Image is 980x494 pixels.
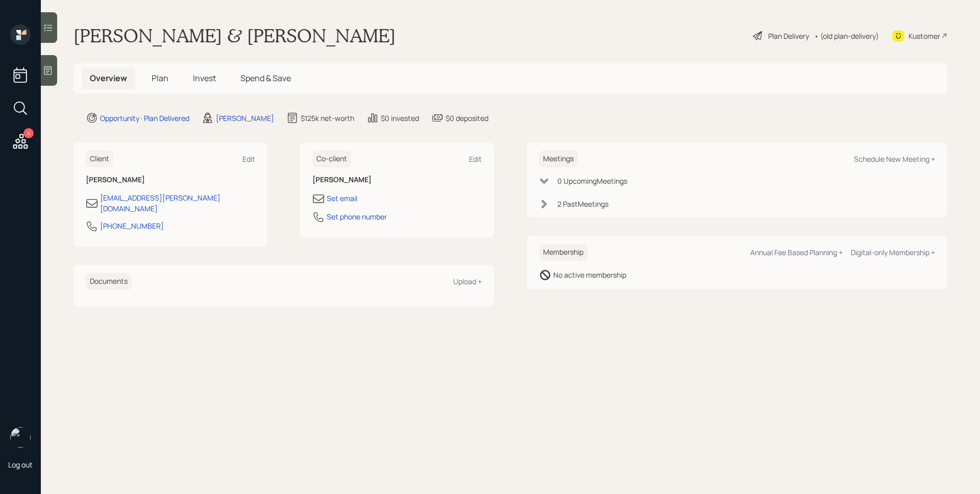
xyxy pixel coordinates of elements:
h6: Client [86,151,113,167]
div: Opportunity · Plan Delivered [100,113,189,123]
h6: Membership [539,244,587,261]
div: Annual Fee Based Planning + [750,248,843,257]
div: Upload + [453,277,482,286]
div: 2 Past Meeting s [557,199,608,209]
div: • (old plan-delivery) [814,31,879,41]
h6: Documents [86,273,132,290]
div: 0 Upcoming Meeting s [557,176,627,186]
div: $0 deposited [446,113,488,123]
div: Schedule New Meeting + [854,154,935,164]
div: [PERSON_NAME] [216,113,274,123]
div: Digital-only Membership + [851,248,935,257]
span: Spend & Save [240,72,291,84]
div: [PHONE_NUMBER] [100,220,164,231]
span: Invest [193,72,216,84]
img: james-distasi-headshot.png [10,427,31,448]
div: Log out [8,460,33,470]
div: Set email [327,193,357,204]
div: 4 [23,128,34,138]
span: Plan [152,72,168,84]
div: No active membership [553,269,626,280]
h6: Meetings [539,151,578,167]
h6: Co-client [312,151,351,167]
div: Edit [469,154,482,164]
span: Overview [90,72,127,84]
div: Edit [242,154,255,164]
div: Kustomer [909,31,940,41]
div: Plan Delivery [768,31,809,41]
div: [EMAIL_ADDRESS][PERSON_NAME][DOMAIN_NAME] [100,192,255,214]
div: $125k net-worth [301,113,354,123]
h1: [PERSON_NAME] & [PERSON_NAME] [73,24,396,47]
div: $0 invested [381,113,419,123]
div: Set phone number [327,211,387,222]
h6: [PERSON_NAME] [86,176,255,184]
h6: [PERSON_NAME] [312,176,482,184]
